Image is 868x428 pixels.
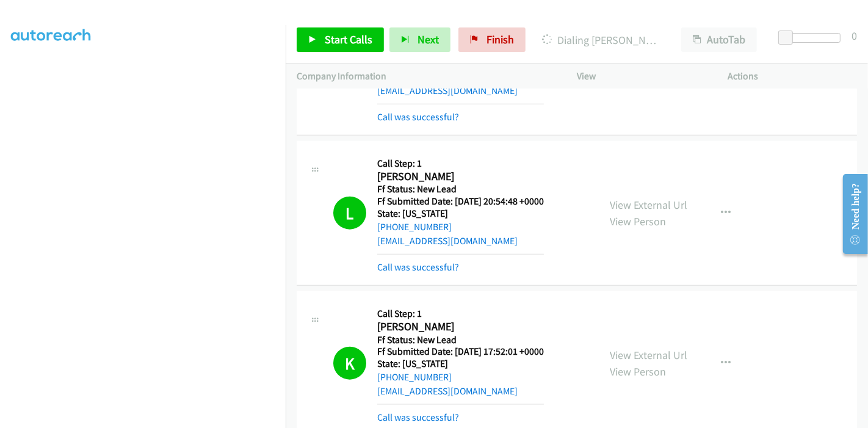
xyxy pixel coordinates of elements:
a: [EMAIL_ADDRESS][DOMAIN_NAME] [377,235,518,247]
span: Next [418,32,439,46]
div: 0 [852,27,857,44]
span: Finish [486,32,514,46]
a: [PHONE_NUMBER] [377,371,452,383]
h2: [PERSON_NAME] [377,170,544,184]
button: AutoTab [681,27,757,52]
p: Company Information [297,69,555,84]
h5: State: [US_STATE] [377,208,544,220]
a: [EMAIL_ADDRESS][DOMAIN_NAME] [377,385,518,397]
h5: Ff Status: New Lead [377,183,544,195]
a: View Person [610,214,666,228]
h1: L [333,197,366,230]
a: View Person [610,365,666,379]
a: [EMAIL_ADDRESS][DOMAIN_NAME] [377,85,518,96]
h1: K [333,347,366,380]
a: Call was successful? [377,412,459,423]
h5: State: [US_STATE] [377,358,544,370]
a: View External Url [610,348,687,362]
button: Next [389,27,450,52]
a: View External Url [610,198,687,212]
a: Call was successful? [377,111,459,123]
p: Actions [728,69,858,84]
iframe: Resource Center [833,165,868,263]
h2: [PERSON_NAME] [377,320,544,334]
a: [PHONE_NUMBER] [377,221,452,233]
a: Start Calls [297,27,384,52]
h5: Ff Status: New Lead [377,334,544,346]
h5: Call Step: 1 [377,158,544,170]
p: Dialing [PERSON_NAME] [542,32,659,48]
a: Finish [458,27,526,52]
h5: Call Step: 1 [377,308,544,320]
span: Start Calls [325,32,372,46]
h5: Ff Submitted Date: [DATE] 20:54:48 +0000 [377,195,544,208]
h5: Ff Submitted Date: [DATE] 17:52:01 +0000 [377,346,544,358]
p: View [577,69,706,84]
a: Call was successful? [377,261,459,273]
